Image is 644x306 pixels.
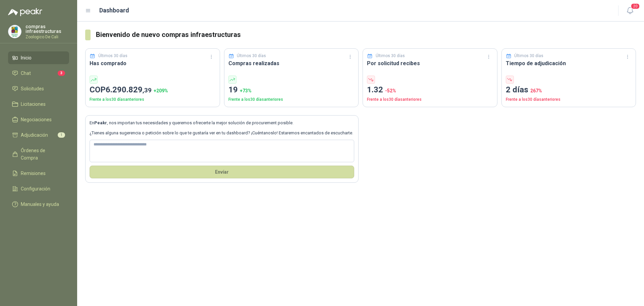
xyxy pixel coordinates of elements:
[96,30,636,40] h3: Bienvenido de nuevo compras infraestructuras
[8,67,69,80] a: Chat3
[154,88,168,93] span: + 209 %
[237,53,266,59] p: Últimos 30 días
[367,96,493,103] p: Frente a los 30 días anteriores
[94,120,107,125] b: Peakr
[367,59,493,68] h3: Por solicitud recibes
[25,24,69,34] p: compras infraestructuras
[21,131,48,139] span: Adjudicación
[98,53,127,59] p: Últimos 30 días
[106,85,152,94] span: 6.290.829
[21,185,50,192] span: Configuración
[8,144,69,164] a: Órdenes de Compra
[506,96,632,103] p: Frente a los 30 días anteriores
[21,147,63,162] span: Órdenes de Compra
[8,98,69,111] a: Licitaciones
[8,51,69,64] a: Inicio
[385,88,396,93] span: -52 %
[90,96,216,103] p: Frente a los 30 días anteriores
[90,84,216,96] p: COP
[8,8,42,16] img: Logo peakr
[21,70,31,77] span: Chat
[58,71,65,76] span: 3
[99,6,129,15] h1: Dashboard
[506,59,632,68] h3: Tiempo de adjudicación
[514,53,543,59] p: Últimos 30 días
[506,84,632,96] p: 2 días
[631,3,640,9] span: 20
[8,82,69,95] a: Solicitudes
[21,100,46,108] span: Licitaciones
[90,130,354,136] p: ¿Tienes alguna sugerencia o petición sobre lo que te gustaría ver en tu dashboard? ¡Cuéntanoslo! ...
[21,54,32,61] span: Inicio
[228,84,355,96] p: 19
[367,84,493,96] p: 1.32
[58,132,65,138] span: 1
[8,167,69,180] a: Remisiones
[8,182,69,195] a: Configuración
[90,120,354,126] p: En , nos importan tus necesidades y queremos ofrecerte la mejor solución de procurement posible.
[90,59,216,68] h3: Has comprado
[25,35,69,39] p: Zoologico De Cali
[228,96,355,103] p: Frente a los 30 días anteriores
[21,201,59,208] span: Manuales y ayuda
[8,25,21,38] img: Company Logo
[143,86,152,94] span: ,39
[8,198,69,211] a: Manuales y ayuda
[228,59,355,68] h3: Compras realizadas
[8,113,69,126] a: Negociaciones
[376,53,405,59] p: Últimos 30 días
[240,88,252,93] span: + 73 %
[624,5,636,17] button: 20
[21,85,44,92] span: Solicitudes
[8,129,69,141] a: Adjudicación1
[530,88,542,93] span: 267 %
[21,170,46,177] span: Remisiones
[90,166,354,178] button: Envíar
[21,116,52,123] span: Negociaciones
